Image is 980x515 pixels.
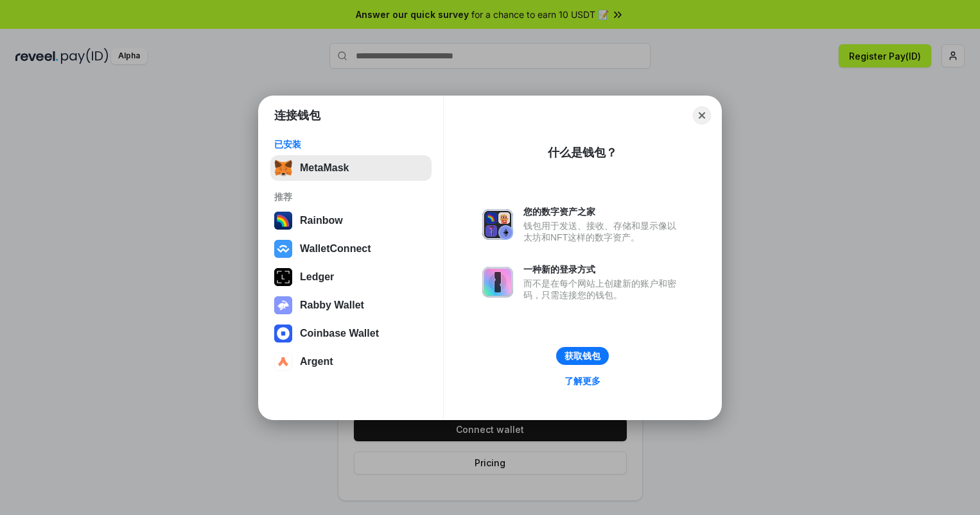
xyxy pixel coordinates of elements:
button: WalletConnect [270,236,432,262]
img: svg+xml,%3Csvg%20xmlns%3D%22http%3A%2F%2Fwww.w3.org%2F2000%2Fsvg%22%20fill%3D%22none%22%20viewBox... [482,209,513,240]
div: 您的数字资产之家 [523,206,683,217]
div: Rainbow [300,215,343,226]
button: Rainbow [270,208,432,233]
img: svg+xml,%3Csvg%20width%3D%22120%22%20height%3D%22120%22%20viewBox%3D%220%200%20120%20120%22%20fil... [274,212,292,230]
div: 一种新的登录方式 [523,264,683,275]
img: svg+xml,%3Csvg%20xmlns%3D%22http%3A%2F%2Fwww.w3.org%2F2000%2Fsvg%22%20fill%3D%22none%22%20viewBox... [482,267,513,298]
img: svg+xml,%3Csvg%20width%3D%2228%22%20height%3D%2228%22%20viewBox%3D%220%200%2028%2028%22%20fill%3D... [274,240,292,258]
button: MetaMask [270,155,432,181]
div: WalletConnect [300,243,371,255]
img: svg+xml,%3Csvg%20width%3D%2228%22%20height%3D%2228%22%20viewBox%3D%220%200%2028%2028%22%20fill%3D... [274,353,292,371]
div: 了解更多 [564,375,600,387]
div: 推荐 [274,191,428,203]
div: MetaMask [300,162,349,174]
div: Coinbase Wallet [300,328,379,339]
div: 而不是在每个网站上创建新的账户和密码，只需连接您的钱包。 [523,278,683,301]
img: svg+xml,%3Csvg%20width%3D%2228%22%20height%3D%2228%22%20viewBox%3D%220%200%2028%2028%22%20fill%3D... [274,325,292,342]
div: Argent [300,356,333,367]
div: 已安装 [274,139,428,150]
img: svg+xml,%3Csvg%20xmlns%3D%22http%3A%2F%2Fwww.w3.org%2F2000%2Fsvg%22%20fill%3D%22none%22%20viewBox... [274,296,292,314]
button: 获取钱包 [556,347,609,365]
button: Rabby Wallet [270,292,432,318]
div: Rabby Wallet [300,300,364,311]
button: Ledger [270,264,432,290]
div: 获取钱包 [564,350,600,362]
div: 什么是钱包？ [548,145,617,160]
button: Argent [270,349,432,375]
button: Coinbase Wallet [270,321,432,346]
a: 了解更多 [557,373,608,389]
div: 钱包用于发送、接收、存储和显示像以太坊和NFT这样的数字资产。 [523,220,683,243]
img: svg+xml,%3Csvg%20fill%3D%22none%22%20height%3D%2233%22%20viewBox%3D%220%200%2035%2033%22%20width%... [274,159,292,177]
div: Ledger [300,271,334,283]
button: Close [693,106,711,124]
h1: 连接钱包 [274,108,320,123]
img: svg+xml,%3Csvg%20xmlns%3D%22http%3A%2F%2Fwww.w3.org%2F2000%2Fsvg%22%20width%3D%2228%22%20height%3... [274,268,292,286]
